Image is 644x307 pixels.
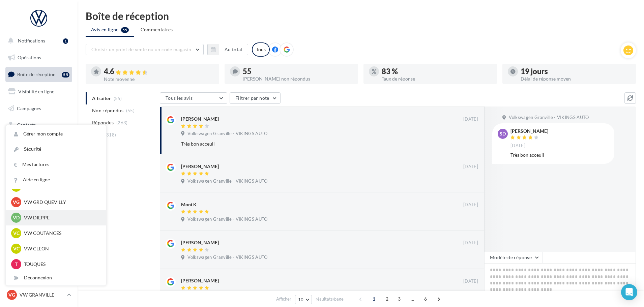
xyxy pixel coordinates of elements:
[420,294,431,304] span: 6
[18,38,45,43] span: Notifications
[4,85,74,99] a: Visibilité en ligne
[4,101,74,116] a: Campagnes
[463,164,478,170] span: [DATE]
[13,245,20,252] span: VC
[181,141,434,147] div: Très bon acceuil
[17,71,56,77] span: Boîte de réception
[316,296,344,302] span: résultats/page
[382,294,392,304] span: 2
[18,55,41,60] span: Opérations
[5,288,72,301] a: VG VW GRANVILLE
[463,240,478,246] span: [DATE]
[463,116,478,122] span: [DATE]
[207,44,248,55] button: Au total
[92,119,114,126] span: Répondus
[4,67,74,82] a: Boîte de réception55
[91,47,191,52] span: Choisir un point de vente ou un code magasin
[521,68,631,75] div: 19 jours
[24,214,98,221] p: VW DIEPPE
[4,168,74,188] a: ASSETS PERSONNALISABLES
[104,68,214,75] div: 4.6
[13,230,20,237] span: VC
[17,122,36,128] span: Contacts
[510,152,609,158] div: Très bon acceuil
[187,254,267,260] span: Volkswagen Granville - VIKINGS AUTO
[4,34,71,48] button: Notifications 1
[6,142,106,157] a: Sécurité
[181,277,219,284] div: [PERSON_NAME]
[394,294,405,304] span: 3
[126,108,135,113] span: (55)
[6,172,106,187] a: Aide en ligne
[17,105,41,111] span: Campagnes
[181,163,219,170] div: [PERSON_NAME]
[116,120,128,125] span: (263)
[63,38,68,44] div: 1
[463,202,478,208] span: [DATE]
[463,278,478,284] span: [DATE]
[6,157,106,172] a: Mes factures
[510,129,548,133] div: [PERSON_NAME]
[230,92,281,104] button: Filtrer par note
[4,152,74,166] a: Calendrier
[62,72,69,78] div: 55
[295,295,312,304] button: 10
[243,68,353,75] div: 55
[20,291,64,298] p: VW GRANVILLE
[4,118,74,132] a: Contacts
[13,199,20,206] span: VG
[500,130,506,137] span: SD
[4,135,74,149] a: Médiathèque
[509,115,589,121] span: Volkswagen Granville - VIKINGS AUTO
[24,199,98,206] p: VW GRD QUEVILLY
[181,239,219,246] div: [PERSON_NAME]
[187,131,267,137] span: Volkswagen Granville - VIKINGS AUTO
[298,297,304,302] span: 10
[6,270,106,285] div: Déconnexion
[621,284,637,300] div: Open Intercom Messenger
[521,76,631,81] div: Délai de réponse moyen
[382,76,492,81] div: Taux de réponse
[13,214,20,221] span: VD
[6,126,106,142] a: Gérer mon compte
[252,42,270,57] div: Tous
[243,76,353,81] div: [PERSON_NAME] non répondus
[187,216,267,222] span: Volkswagen Granville - VIKINGS AUTO
[219,44,248,55] button: Au total
[181,201,197,208] div: Moni K
[8,291,15,298] span: VG
[24,230,98,237] p: VW COUTANCES
[24,245,98,252] p: VW CLEON
[382,68,492,75] div: 83 %
[18,89,54,94] span: Visibilité en ligne
[181,116,219,122] div: [PERSON_NAME]
[15,261,18,268] span: T
[166,95,193,101] span: Tous les avis
[407,294,418,304] span: ...
[187,178,267,184] span: Volkswagen Granville - VIKINGS AUTO
[510,143,525,149] span: [DATE]
[141,26,173,33] span: Commentaires
[160,92,227,104] button: Tous les avis
[484,252,543,263] button: Modèle de réponse
[369,294,379,304] span: 1
[105,132,116,137] span: (318)
[4,51,74,65] a: Opérations
[86,11,636,21] div: Boîte de réception
[24,261,98,268] p: TOUQUES
[104,77,214,82] div: Note moyenne
[92,107,123,114] span: Non répondus
[86,44,204,55] button: Choisir un point de vente ou un code magasin
[276,296,291,302] span: Afficher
